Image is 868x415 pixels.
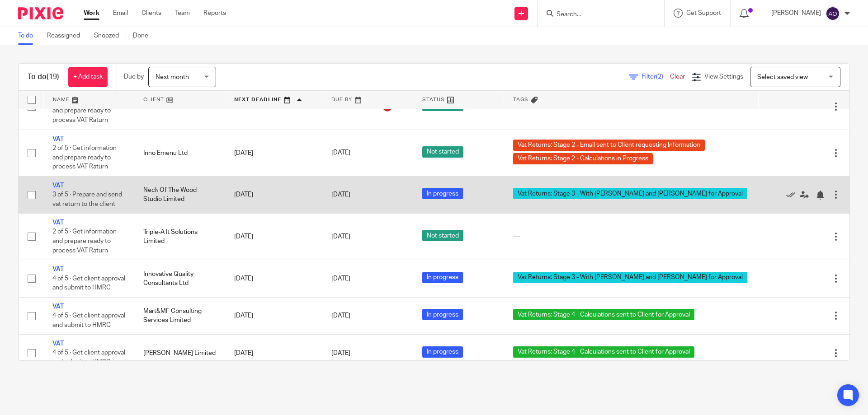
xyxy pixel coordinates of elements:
[331,150,350,156] span: [DATE]
[513,309,694,320] span: Vat Returns: Stage 4 - Calculations sent to Client for Approval
[133,27,155,45] a: Done
[52,275,125,291] span: 4 of 5 · Get client approval and submit to HMRC
[513,153,653,164] span: Vat Returns: Stage 2 - Calculations in Progress
[513,232,750,241] div: ---
[124,72,144,81] p: Due by
[513,346,694,358] span: Vat Returns: Stage 4 - Calculations sent to Client for Approval
[113,9,128,18] a: Email
[422,272,463,283] span: In progress
[513,97,528,102] span: Tags
[513,140,705,151] span: Vat Returns: Stage 2 - Email sent to Client requesting Information
[134,176,225,213] td: Neck Of The Wood Studio Limited
[47,27,87,45] a: Reassigned
[52,266,64,272] a: VAT
[225,335,322,372] td: [DATE]
[225,297,322,334] td: [DATE]
[52,229,117,254] span: 2 of 5 · Get information and prepare ready to process VAT Raturn
[84,9,99,18] a: Work
[52,182,64,189] a: VAT
[225,214,322,260] td: [DATE]
[156,74,189,80] span: Next month
[513,272,747,283] span: Vat Returns: Stage 3 - With [PERSON_NAME] and [PERSON_NAME] for Approval
[331,312,350,319] span: [DATE]
[52,219,64,226] a: VAT
[52,303,64,310] a: VAT
[422,146,463,158] span: Not started
[331,233,350,240] span: [DATE]
[642,74,670,80] span: Filter
[656,74,663,80] span: (2)
[134,297,225,334] td: Mart&MF Consulting Services Limited
[757,74,808,80] span: Select saved view
[47,73,59,80] span: (19)
[422,188,463,199] span: In progress
[686,10,721,16] span: Get Support
[203,9,226,18] a: Reports
[52,340,64,347] a: VAT
[422,230,463,241] span: Not started
[826,6,840,21] img: svg%3E
[68,67,108,87] a: + Add task
[142,9,161,18] a: Clients
[134,130,225,176] td: Inno Emenu Ltd
[556,11,637,19] input: Search
[52,312,125,328] span: 4 of 5 · Get client approval and submit to HMRC
[225,260,322,297] td: [DATE]
[422,346,463,358] span: In progress
[175,9,190,18] a: Team
[331,350,350,356] span: [DATE]
[18,7,63,19] img: Pixie
[52,191,122,207] span: 3 of 5 · Prepare and send vat return to the client
[422,309,463,320] span: In progress
[331,275,350,282] span: [DATE]
[52,98,117,123] span: 2 of 5 · Get information and prepare ready to process VAT Raturn
[18,27,40,45] a: To do
[52,136,64,142] a: VAT
[134,260,225,297] td: Innovative Quality Consultants Ltd
[513,188,747,199] span: Vat Returns: Stage 3 - With [PERSON_NAME] and [PERSON_NAME] for Approval
[94,27,126,45] a: Snoozed
[786,190,800,199] a: Mark as done
[134,335,225,372] td: [PERSON_NAME] Limited
[704,74,743,80] span: View Settings
[52,350,125,366] span: 4 of 5 · Get client approval and submit to HMRC
[225,130,322,176] td: [DATE]
[28,72,59,82] h1: To do
[52,145,117,170] span: 2 of 5 · Get information and prepare ready to process VAT Raturn
[225,176,322,213] td: [DATE]
[134,214,225,260] td: Triple-A It Solutions Limited
[771,9,821,18] p: [PERSON_NAME]
[331,191,350,198] span: [DATE]
[670,74,685,80] a: Clear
